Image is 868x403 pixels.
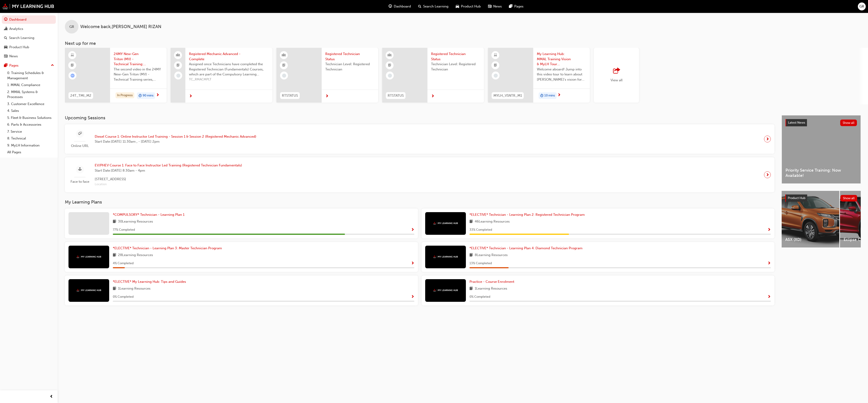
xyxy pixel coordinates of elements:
span: learningRecordVerb_NONE-icon [388,74,392,78]
a: 5. Fleet & Business Solutions [5,114,56,121]
span: *ELECTIVE* Technician - Learning Plan 3: Master Technician Program [113,246,222,250]
span: Show Progress [767,261,771,266]
span: Start Date: [DATE] 8:30am - 4pm [95,168,242,173]
div: News [9,54,18,59]
span: search-icon [418,4,421,9]
span: learningResourceType_INSTRUCTOR_LED-icon [282,52,285,58]
span: booktick-icon [282,62,285,68]
img: mmal [76,255,101,258]
button: View all [594,48,696,104]
span: prev-icon [50,394,53,400]
span: Welcome aboard! Jump into this video tour to learn about [PERSON_NAME]'s vision for your learning... [537,67,586,82]
a: 2. MMAL Systems & Processes [5,89,56,101]
span: learningResourceType_ELEARNING-icon [494,52,497,58]
a: 9. MyLH Information [5,142,56,149]
span: 0 % Completed [469,294,490,300]
button: Show all [840,120,857,126]
a: News [2,52,56,60]
span: EV/PHEV Course 1: Face to Face Instructor Led Training (Registered Technician Fundamentals) [95,163,242,168]
img: mmal [433,255,458,258]
div: In Progress [116,92,134,98]
span: pages-icon [4,64,7,68]
span: Face to face [68,179,91,184]
span: Registered Technician Status [325,51,375,62]
a: Product HubShow all [785,194,857,202]
a: *COMPULSORY* Technician - Learning Plan 1 [113,212,186,217]
a: guage-iconDashboard [385,2,415,11]
a: Face to faceEV/PHEV Course 1: Face to Face Instructor Led Training (Registered Technician Fundame... [68,161,771,189]
span: MYLH_VSNTR_M1 [493,93,522,98]
span: Registered Technician Status [431,51,480,62]
a: Product Hub [2,43,56,51]
span: pages-icon [509,4,512,9]
a: *ELECTIVE* Technician - Learning Plan 4: Diamond Technician Program [469,246,584,251]
span: learningResourceType_ELEARNING-icon [71,52,74,58]
span: booktick-icon [71,62,74,68]
span: Priority Service Training: Now Available! [785,168,857,178]
button: GR [858,2,866,10]
button: Show Progress [411,294,414,300]
button: Show Progress [767,261,771,266]
a: pages-iconPages [505,2,527,11]
a: Analytics [2,25,56,33]
span: *ELECTIVE* My Learning Hub: Tips and Guides [113,280,186,284]
a: 4. Sales [5,107,56,114]
span: Start Date: [DATE] 11:30am , - [DATE] 2pm [95,139,256,144]
span: news-icon [488,4,491,9]
a: 8. Technical [5,135,56,142]
span: duration-icon [540,93,543,99]
span: 10 mins [544,93,555,98]
span: next-icon [766,136,769,142]
span: Pages [514,4,524,9]
a: Registered Mechanic Advanced - CompleteAssigned once Technicians have completed the Registered Te... [171,48,272,103]
a: 6. Parts & Accessories [5,121,56,128]
span: Technician Level: Registered Technician [325,62,375,72]
span: book-icon [113,252,116,258]
span: chart-icon [4,27,7,31]
span: learningResourceType_INSTRUCTOR_LED-icon [388,52,391,58]
button: Show Progress [767,294,771,300]
span: View all [611,78,623,82]
button: Show Progress [411,227,414,233]
img: mmal [76,289,101,292]
div: Product Hub [9,45,29,50]
span: Show Progress [411,228,414,232]
span: Show Progress [411,261,414,266]
a: Search Learning [2,34,56,42]
a: *ELECTIVE* Technician - Learning Plan 3: Master Technician Program [113,246,224,251]
h3: My Learning Plans [65,199,774,205]
a: RTSTATUSRegistered Technician StatusTechnician Level: Registered Technician [382,48,484,103]
span: booktick-icon [177,62,180,68]
span: guage-icon [389,4,392,9]
span: next-icon [325,94,329,98]
span: *ELECTIVE* Technician - Learning Plan 4: Diamond Technician Program [469,246,583,250]
span: *ELECTIVE* Technician - Learning Plan 2: Registered Technician Program [469,213,585,217]
span: Welcome back , [PERSON_NAME] RIZAN [80,24,161,29]
span: 24MY New-Gen Triton (MV) - Technical Training: Video 2 of 3 [114,51,163,67]
a: Latest NewsShow all [785,119,857,126]
span: 46 Learning Resources [475,219,510,225]
img: mmal [2,3,54,9]
span: booktick-icon [388,62,391,68]
span: The second video in the 24MY New-Gen Triton (MV) - Technical Training series, covering: Euro 6 [114,67,163,82]
span: 90 mins [143,93,153,98]
a: Dashboard [2,15,56,24]
a: 24T_TMI_M224MY New-Gen Triton (MV) - Technical Training: Video 2 of 3The second video in the 24MY... [65,48,167,103]
span: TC_RMACMPLT [189,77,269,82]
a: Online URLDiesel Course 1: Online Instructor Led Training - Session 1 & Session 2 (Registered Mec... [68,128,771,150]
span: RTSTATUS [282,93,298,98]
span: *COMPULSORY* Technician - Learning Plan 1 [113,213,184,217]
span: GR [859,4,864,9]
span: Online URL [68,143,91,149]
span: 33 % Completed [469,227,492,233]
a: RTSTATUSRegistered Technician StatusTechnician Level: Registered Technician [276,48,378,103]
span: duration-icon [139,93,142,99]
span: 13 % Completed [469,261,492,266]
span: book-icon [113,219,116,225]
a: ASX (XD) [782,191,839,247]
button: DashboardAnalyticsSearch LearningProduct HubNews [2,14,56,61]
button: Show all [840,195,857,201]
span: car-icon [4,45,7,49]
span: Dashboard [394,4,411,9]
